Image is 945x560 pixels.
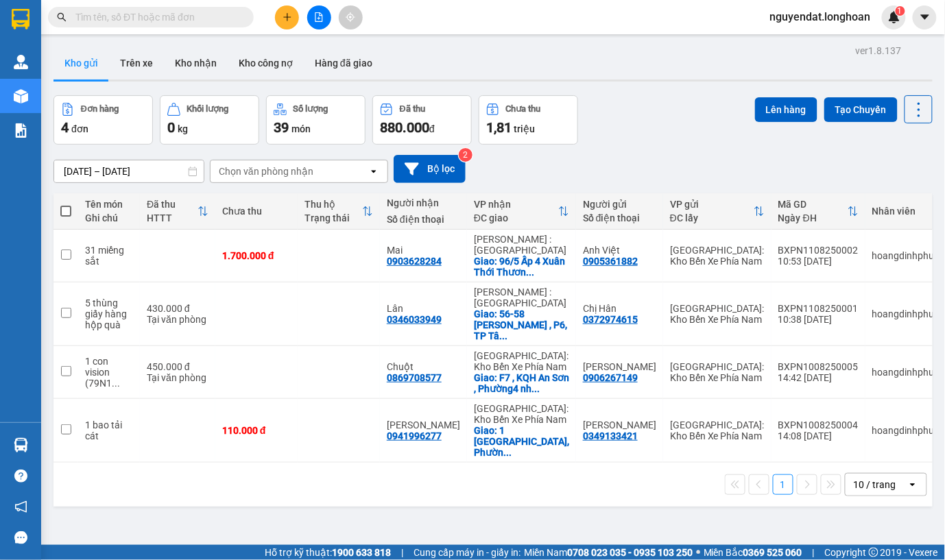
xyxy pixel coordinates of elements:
span: 1,81 [486,119,512,136]
th: Toggle SortBy [663,193,771,230]
div: Anh Việt [583,245,656,256]
img: logo-vxr [12,9,29,29]
div: 0349133421 [583,430,638,441]
div: HTTT [147,212,198,223]
button: Kho nhận [164,47,228,80]
span: caret-down [919,11,931,23]
div: Chị Hân [583,303,656,314]
div: Giao: 96/5 Ấp 4 Xuân Thới Thương 27, Hóc Môn, TP HCM [474,256,569,278]
span: question-circle [14,470,27,483]
span: Miền Nam [524,545,693,560]
span: 39 [274,119,289,136]
div: Mai [387,245,460,256]
div: Tên món [85,199,133,210]
div: Đã thu [147,199,198,210]
div: Trạng thái [304,212,362,223]
button: Kho gửi [53,47,109,80]
div: 430.000 đ [147,303,208,314]
button: 1 [773,474,793,495]
span: ... [499,330,507,341]
div: Số điện thoại [583,212,656,223]
strong: 0708 023 035 - 0935 103 250 [567,547,693,558]
span: copyright [869,548,878,557]
div: Số lượng [294,104,328,114]
span: aim [346,12,355,22]
div: [GEOGRAPHIC_DATA]: Kho Bến Xe Phía Nam [670,419,765,441]
img: warehouse-icon [14,438,28,452]
div: Chị Vân [583,361,656,372]
img: solution-icon [14,123,28,138]
button: Kho công nợ [228,47,304,80]
div: BXPN1108250001 [778,303,859,314]
div: 0906267149 [583,372,638,383]
div: Lân [387,303,460,314]
img: warehouse-icon [14,89,28,104]
span: 1 [898,6,902,16]
svg: open [368,166,379,177]
div: Anh Hào [583,419,656,430]
div: [PERSON_NAME] : [GEOGRAPHIC_DATA] [474,287,569,308]
span: Cung cấp máy in - giấy in: [414,545,521,560]
span: món [291,123,311,134]
button: Trên xe [109,47,164,80]
div: ĐC lấy [670,212,754,223]
span: | [813,545,815,560]
div: Đã thu [400,104,425,114]
div: Người nhận [387,197,460,208]
div: [GEOGRAPHIC_DATA]: Kho Bến Xe Phía Nam [670,361,765,383]
span: 0 [167,119,175,136]
div: ver 1.8.137 [856,43,902,58]
span: Miền Bắc [704,545,802,560]
th: Toggle SortBy [771,193,865,230]
div: 10 / trang [854,478,896,491]
div: 0869708577 [387,372,442,383]
div: Thu hộ [304,199,362,210]
div: BXPN1008250004 [778,419,859,430]
div: VP gửi [670,199,754,210]
div: 0372974615 [583,314,638,325]
input: Tìm tên, số ĐT hoặc mã đơn [75,10,237,25]
div: ĐC giao [474,212,558,223]
div: Giao: F7 , KQH An Sơn , Phường4 nha anh [474,372,569,394]
button: aim [339,5,363,29]
span: plus [283,12,292,22]
span: ... [503,447,512,458]
span: đ [429,123,435,134]
button: plus [275,5,299,29]
div: BXPN1008250005 [778,361,859,372]
div: 14:08 [DATE] [778,430,859,441]
div: VP nhận [474,199,558,210]
sup: 2 [459,148,472,162]
span: 880.000 [380,119,429,136]
div: 1 con vision (79N1-85958)+1 thùng giấy [85,356,133,389]
div: Giao: 56-58 Hùng Vương , P6, TP Tân An, Tỉnh Long An ( Nha Khoa An Phước) [474,308,569,341]
span: ⚪️ [696,550,700,555]
div: Chọn văn phòng nhận [219,165,313,178]
div: Khối lượng [187,104,229,114]
button: Số lượng39món [266,95,366,145]
button: Hàng đã giao [304,47,383,80]
div: Giao: 1 Đường Mai Hoa Thôn, Phường 2, Đà Lạt, Lâm Đồng [474,425,569,458]
div: Tại văn phòng [147,372,208,383]
img: warehouse-icon [14,55,28,69]
div: 5 thùng giấy hàng hộp quà [85,297,133,330]
div: 1 bao tải cát [85,419,133,441]
button: caret-down [913,5,937,29]
span: Hỗ trợ kỹ thuật: [265,545,391,560]
div: BXPN1108250002 [778,245,859,256]
div: Ngày ĐH [778,212,848,223]
span: ... [531,383,540,394]
div: Chưa thu [222,206,291,217]
span: ... [526,267,534,278]
button: file-add [307,5,331,29]
svg: open [907,479,918,490]
button: Tạo Chuyến [824,97,898,122]
div: Người gửi [583,199,656,210]
div: 0905361882 [583,256,638,267]
span: nguyendat.longhoan [759,8,882,25]
div: [GEOGRAPHIC_DATA]: Kho Bến Xe Phía Nam [474,403,569,425]
div: 0941996277 [387,430,442,441]
sup: 1 [896,6,905,16]
input: Select a date range. [54,160,204,182]
th: Toggle SortBy [298,193,380,230]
